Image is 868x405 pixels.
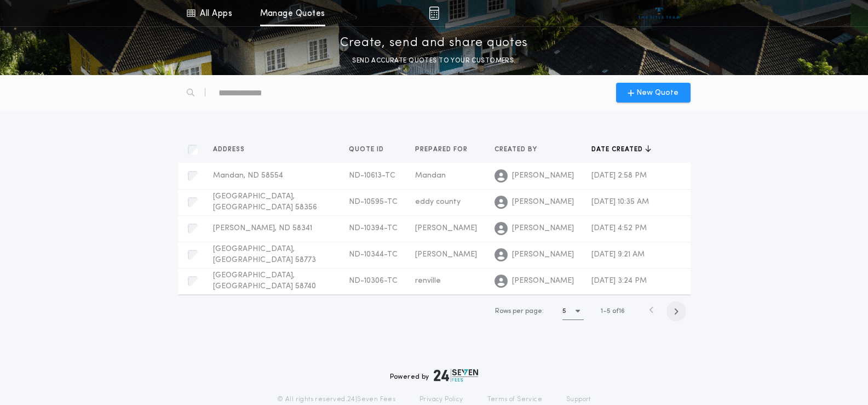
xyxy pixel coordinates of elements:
[512,276,574,287] span: [PERSON_NAME]
[415,145,470,154] span: Prepared for
[213,144,253,155] button: Address
[415,250,477,259] span: [PERSON_NAME]
[340,35,528,52] p: Create, send and share quotes
[512,223,574,234] span: [PERSON_NAME]
[213,224,312,232] span: [PERSON_NAME], ND 58341
[277,395,395,404] p: © All rights reserved. 24|Seven Fees
[487,395,542,404] a: Terms of Service
[591,224,647,232] span: [DATE] 4:52 PM
[512,249,574,260] span: [PERSON_NAME]
[213,271,316,290] span: [GEOGRAPHIC_DATA], [GEOGRAPHIC_DATA] 58740
[419,395,463,404] a: Privacy Policy
[415,277,441,285] span: renville
[591,144,651,155] button: Date created
[512,197,574,208] span: [PERSON_NAME]
[616,83,691,102] button: New Quote
[495,144,545,155] button: Created by
[591,198,649,206] span: [DATE] 10:35 AM
[495,308,544,315] span: Rows per page:
[639,8,680,19] img: vs-icon
[591,172,647,180] span: [DATE] 2:58 PM
[601,308,603,315] span: 1
[349,224,398,232] span: ND-10394-TC
[349,198,398,206] span: ND-10595-TC
[349,144,392,155] button: Quote ID
[612,306,625,316] span: of 16
[349,250,398,259] span: ND-10344-TC
[562,306,566,317] h1: 5
[213,145,247,154] span: Address
[591,277,647,285] span: [DATE] 3:24 PM
[591,145,645,154] span: Date created
[434,369,479,382] img: logo
[352,55,515,66] p: SEND ACCURATE QUOTES TO YOUR CUSTOMERS.
[349,277,398,285] span: ND-10306-TC
[512,170,574,181] span: [PERSON_NAME]
[495,145,539,154] span: Created by
[390,369,479,382] div: Powered by
[213,172,283,180] span: Mandan, ND 58554
[415,224,477,232] span: [PERSON_NAME]
[607,308,611,315] span: 5
[213,245,316,264] span: [GEOGRAPHIC_DATA], [GEOGRAPHIC_DATA] 58773
[566,395,591,404] a: Support
[349,172,395,180] span: ND-10613-TC
[636,87,679,99] span: New Quote
[213,192,317,212] span: [GEOGRAPHIC_DATA], [GEOGRAPHIC_DATA] 58356
[591,250,645,259] span: [DATE] 9:21 AM
[562,303,584,320] button: 5
[415,198,461,206] span: eddy county
[349,145,386,154] span: Quote ID
[429,7,439,20] img: img
[415,172,446,180] span: Mandan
